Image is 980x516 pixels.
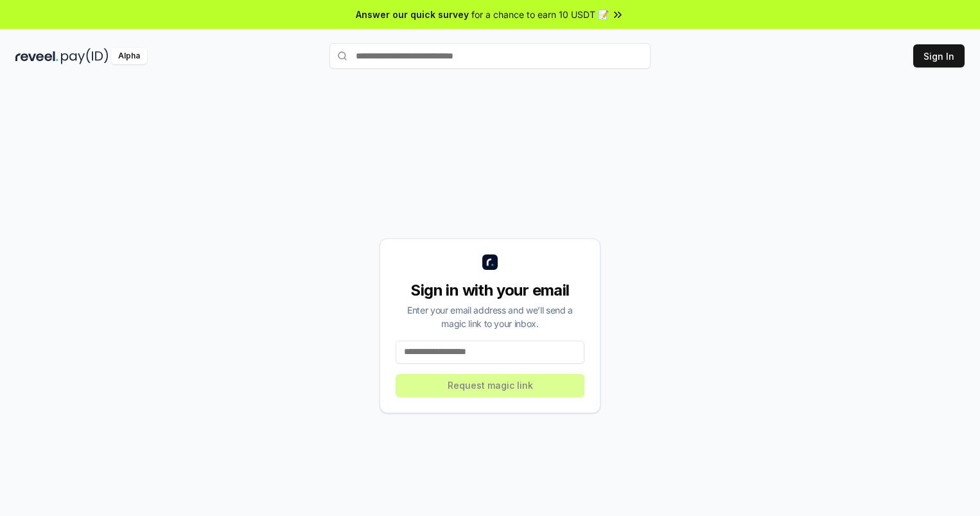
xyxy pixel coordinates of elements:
span: Answer our quick survey [356,8,469,21]
div: Sign in with your email [396,280,584,301]
div: Alpha [111,48,147,64]
img: reveel_dark [15,48,58,64]
button: Sign In [913,44,965,67]
span: for a chance to earn 10 USDT 📝 [471,8,609,21]
div: Enter your email address and we’ll send a magic link to your inbox. [396,303,584,330]
img: pay_id [61,48,109,64]
img: logo_small [482,254,498,270]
